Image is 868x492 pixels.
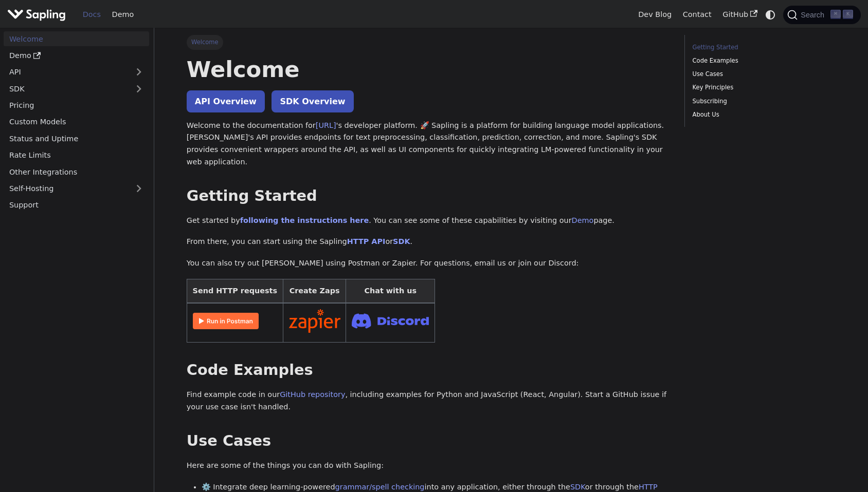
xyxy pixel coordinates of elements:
a: Dev Blog [632,7,677,23]
img: Connect in Zapier [289,309,340,333]
button: Search (Command+K) [783,6,860,24]
kbd: ⌘ [830,10,841,19]
a: Status and Uptime [4,131,149,146]
button: Expand sidebar category 'SDK' [129,81,149,96]
th: Chat with us [346,279,435,303]
a: About Us [693,110,832,120]
a: GitHub repository [280,390,345,399]
a: Use Cases [693,69,832,79]
button: Switch between dark and light mode (currently system mode) [763,7,778,22]
a: SDK [4,81,129,96]
p: Welcome to the documentation for 's developer platform. 🚀 Sapling is a platform for building lang... [187,120,670,168]
th: Send HTTP requests [187,279,283,303]
a: Custom Models [4,115,149,129]
a: Sapling.ai [7,7,69,22]
img: Run in Postman [193,313,259,329]
a: Support [4,198,149,213]
p: Get started by . You can see some of these capabilities by visiting our page. [187,215,670,227]
a: API [4,65,129,80]
p: Find example code in our , including examples for Python and JavaScript (React, Angular). Start a... [187,389,670,413]
a: GitHub [717,7,763,23]
a: HTTP API [347,237,386,245]
a: Self-Hosting [4,181,149,196]
kbd: K [843,10,853,19]
p: You can also try out [PERSON_NAME] using Postman or Zapier. For questions, email us or join our D... [187,257,670,270]
a: Docs [77,7,106,23]
img: Join Discord [352,310,429,331]
a: Demo [4,48,149,63]
span: Welcome [187,35,223,49]
a: Welcome [4,31,149,46]
a: following the instructions here [240,216,369,224]
a: SDK [393,237,410,245]
a: Getting Started [693,43,832,52]
button: Expand sidebar category 'API' [129,65,149,80]
img: Sapling.ai [7,7,66,22]
h1: Welcome [187,55,670,83]
h2: Use Cases [187,432,670,450]
span: Search [798,11,830,19]
a: API Overview [187,90,265,112]
a: SDK Overview [272,90,353,112]
a: Pricing [4,98,149,113]
a: Rate Limits [4,148,149,163]
a: SDK [570,483,585,491]
th: Create Zaps [283,279,346,303]
a: [URL] [316,121,336,129]
a: Demo [572,216,594,224]
h2: Getting Started [187,187,670,205]
a: Code Examples [693,56,832,66]
a: Demo [106,7,139,23]
a: grammar/spell checking [335,483,425,491]
a: Other Integrations [4,164,149,179]
nav: Breadcrumbs [187,35,670,49]
p: From there, you can start using the Sapling or . [187,236,670,248]
a: Subscribing [693,97,832,106]
a: Key Principles [693,83,832,92]
a: Contact [677,7,717,23]
h2: Code Examples [187,361,670,380]
p: Here are some of the things you can do with Sapling: [187,460,670,472]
